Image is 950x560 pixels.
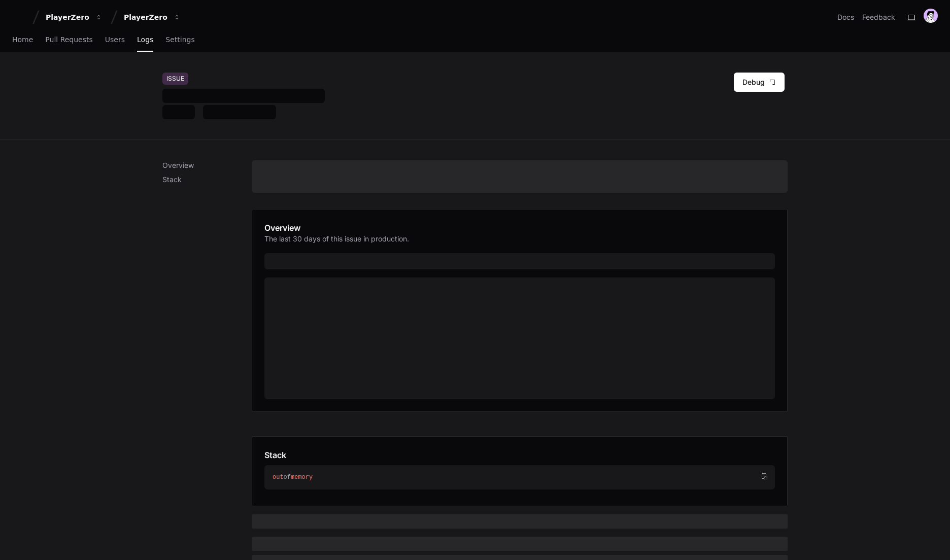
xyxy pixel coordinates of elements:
a: Settings [165,28,194,52]
a: Docs [837,12,854,22]
a: Users [105,28,125,52]
span: Users [105,37,125,43]
app-pz-page-link-header: Overview [264,222,775,250]
p: Overview [162,160,252,170]
p: Stack [162,174,252,185]
span: Pull Requests [45,37,92,43]
img: avatar [924,9,938,23]
button: Debug [734,73,785,92]
div: PlayerZero [124,12,167,22]
div: Issue [162,73,188,85]
span: Logs [137,37,153,43]
h1: Stack [264,449,286,461]
div: PlayerZero [46,12,89,22]
a: Home [12,28,33,52]
p: The last 30 days of this issue in production. [264,234,409,244]
span: out [273,474,284,481]
div: of [273,473,759,481]
span: memory [291,474,313,481]
button: PlayerZero [120,8,185,26]
a: Logs [137,28,153,52]
app-pz-page-link-header: Stack [264,449,775,461]
span: Home [12,37,33,43]
h1: Overview [264,222,409,234]
span: Settings [165,37,194,43]
button: Feedback [862,12,895,22]
a: Pull Requests [45,28,92,52]
button: PlayerZero [42,8,107,26]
